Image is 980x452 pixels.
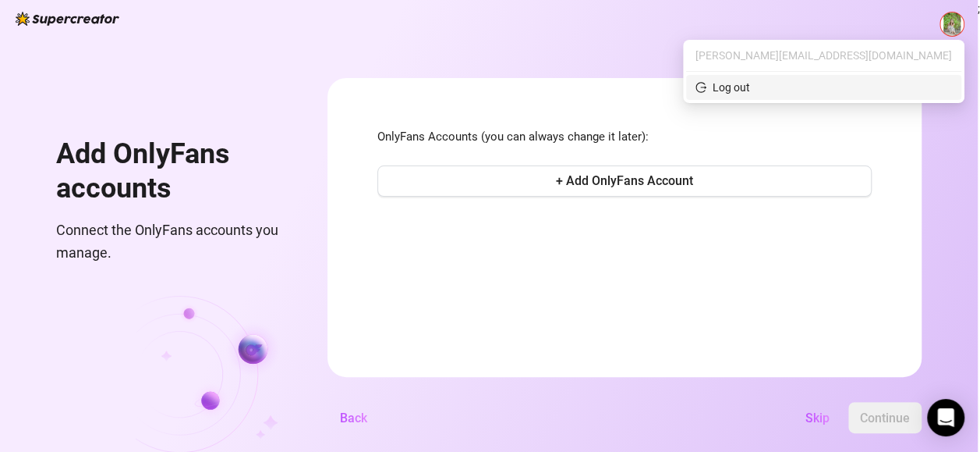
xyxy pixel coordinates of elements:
[327,402,380,433] button: Back
[56,219,290,264] span: Connect the OnlyFans accounts you manage.
[848,402,922,433] button: Continue
[713,79,750,96] div: Log out
[377,165,872,197] button: + Add OnlyFans Account
[940,12,964,36] img: ACg8ocJuHpyZqfqSUGHDHxpk7Bt10yuJgNe4p5a0l1msnMvOa5caalo=s96-c
[56,137,290,205] h1: Add OnlyFans accounts
[377,128,872,147] span: OnlyFans Accounts (you can always change it later):
[16,12,119,26] img: logo
[695,82,706,93] span: logout
[805,411,830,425] span: Skip
[927,399,964,436] div: Open Intercom Messenger
[556,173,693,188] span: + Add OnlyFans Account
[793,402,842,433] button: Skip
[695,47,952,64] span: [PERSON_NAME][EMAIL_ADDRESS][DOMAIN_NAME]
[340,411,367,425] span: Back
